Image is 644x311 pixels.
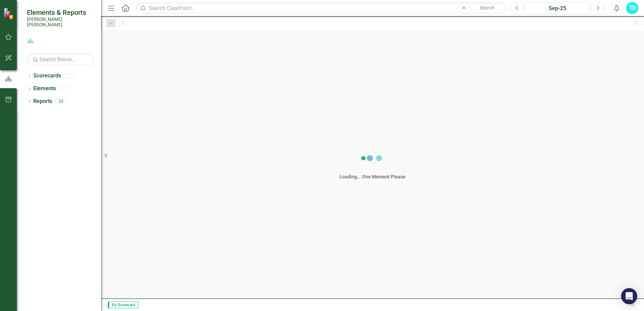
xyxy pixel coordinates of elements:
[27,8,94,16] span: Elements & Reports
[471,3,504,13] button: Search
[108,302,138,308] span: By Scorecard
[33,98,52,105] a: Reports
[56,99,66,104] div: 33
[33,72,61,80] a: Scorecards
[27,54,94,65] input: Search Below...
[27,16,94,28] small: [PERSON_NAME] [PERSON_NAME]
[525,2,590,14] button: Sep-25
[621,288,637,304] div: Open Intercom Messenger
[626,2,638,14] button: TD
[136,2,506,14] input: Search ClearPoint...
[3,7,15,20] img: ClearPoint Strategy
[340,173,406,180] div: Loading... One Moment Please
[528,4,587,12] div: Sep-25
[33,85,56,93] a: Elements
[480,5,494,10] span: Search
